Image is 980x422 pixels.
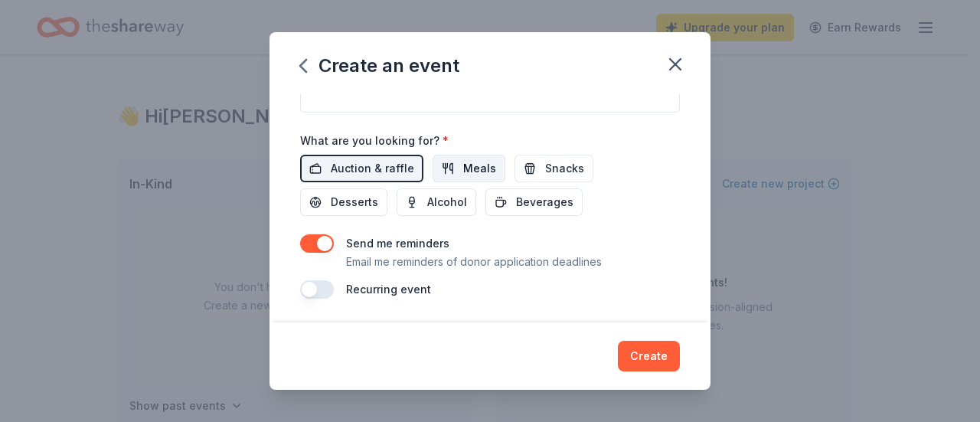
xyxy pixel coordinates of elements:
[618,341,680,371] button: Create
[300,188,387,216] button: Desserts
[331,159,414,178] span: Auction & raffle
[346,237,449,250] label: Send me reminders
[331,193,378,211] span: Desserts
[300,133,449,149] label: What are you looking for?
[516,193,573,211] span: Beverages
[433,155,505,182] button: Meals
[485,188,583,216] button: Beverages
[346,283,431,296] label: Recurring event
[300,155,423,182] button: Auction & raffle
[427,193,467,211] span: Alcohol
[545,159,584,178] span: Snacks
[397,188,476,216] button: Alcohol
[463,159,496,178] span: Meals
[514,155,593,182] button: Snacks
[346,253,602,271] p: Email me reminders of donor application deadlines
[300,54,459,78] div: Create an event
